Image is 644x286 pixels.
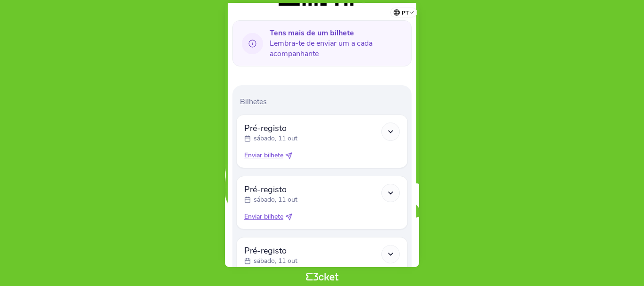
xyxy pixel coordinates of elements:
[244,212,283,221] span: Enviar bilhete
[254,256,297,266] p: sábado, 11 out
[254,195,297,204] p: sábado, 11 out
[244,151,283,160] span: Enviar bilhete
[244,184,297,195] span: Pré-registo
[240,97,408,107] p: Bilhetes
[270,28,404,59] span: Lembra-te de enviar um a cada acompanhante
[254,134,297,143] p: sábado, 11 out
[244,245,297,256] span: Pré-registo
[270,28,354,38] b: Tens mais de um bilhete
[244,123,297,134] span: Pré-registo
